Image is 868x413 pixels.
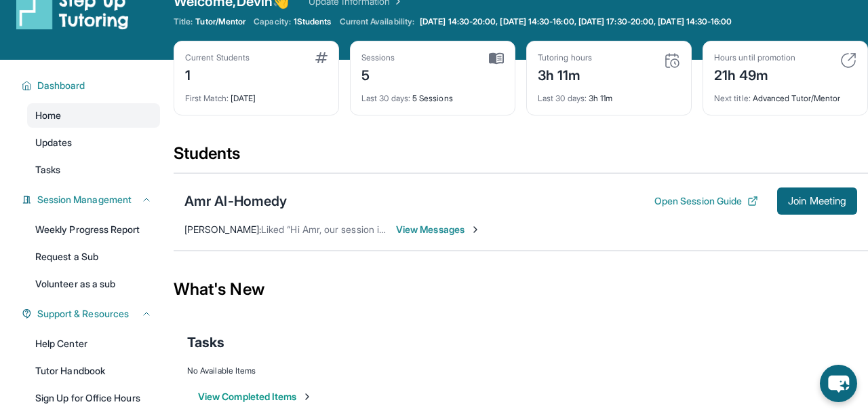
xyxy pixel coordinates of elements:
span: Title: [174,16,193,27]
button: Join Meeting [777,187,857,215]
div: Current Students [185,52,250,63]
span: 1 Students [294,16,332,27]
span: [DATE] 14:30-20:00, [DATE] 14:30-16:00, [DATE] 17:30-20:00, [DATE] 14:30-16:00 [420,16,732,27]
span: Capacity: [254,16,291,27]
span: View Messages [396,223,481,236]
div: 5 Sessions [361,85,504,104]
div: 3h 11m [538,85,680,104]
img: card [489,52,504,65]
img: card [315,52,328,63]
img: Chevron-Right [470,224,481,235]
a: Tutor Handbook [27,359,160,383]
a: Tasks [27,158,160,182]
div: 3h 11m [538,63,592,85]
button: Support & Resources [32,307,152,321]
div: Hours until promotion [714,52,795,63]
a: Weekly Progress Report [27,217,160,242]
a: Home [27,103,160,128]
a: Updates [27,130,160,155]
div: [DATE] [185,85,328,104]
span: Support & Resources [37,307,129,321]
span: Next title : [714,93,751,103]
a: Request a Sub [27,245,160,269]
div: Tutoring hours [538,52,592,63]
div: 21h 49m [714,63,795,85]
span: Tasks [187,333,224,352]
span: Liked “Hi Amr, our session is starting now. Please feel free to join the meeting when you are rea... [261,223,688,235]
a: Volunteer as a sub [27,272,160,296]
button: Dashboard [32,79,152,92]
button: Session Management [32,193,152,206]
span: Home [35,109,61,122]
span: Last 30 days : [361,93,410,103]
img: card [840,52,856,69]
div: Advanced Tutor/Mentor [714,85,856,104]
span: Current Availability: [340,16,414,27]
span: Dashboard [37,79,85,92]
span: Tasks [35,163,60,177]
img: card [664,52,680,69]
button: Open Session Guide [654,194,758,208]
div: Students [174,143,868,173]
button: chat-button [820,365,857,402]
span: Join Meeting [788,197,846,205]
button: View Completed Items [198,390,313,403]
div: 1 [185,63,250,85]
span: First Match : [185,93,229,103]
span: Tutor/Mentor [195,16,245,27]
a: Help Center [27,331,160,356]
a: Sign Up for Office Hours [27,386,160,410]
span: Updates [35,136,73,149]
a: [DATE] 14:30-20:00, [DATE] 14:30-16:00, [DATE] 17:30-20:00, [DATE] 14:30-16:00 [417,16,734,27]
span: [PERSON_NAME] : [184,223,261,235]
div: Amr Al-Homedy [184,192,287,211]
span: Session Management [37,193,132,206]
span: Last 30 days : [538,93,587,103]
div: No Available Items [187,365,854,376]
div: What's New [174,259,868,319]
div: Sessions [361,52,395,63]
div: 5 [361,63,395,85]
